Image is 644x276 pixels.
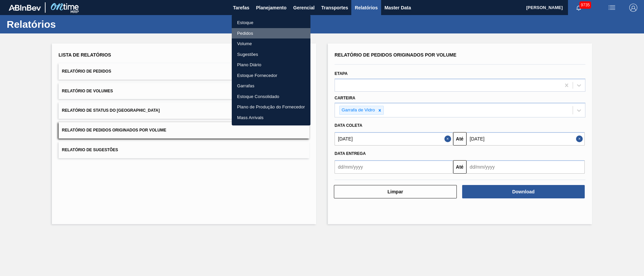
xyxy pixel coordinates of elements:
a: Estoque [232,17,310,28]
a: Garrafas [232,81,310,91]
a: Mass Arrivals [232,112,310,123]
a: Sugestões [232,49,310,60]
a: Volume [232,38,310,49]
a: Plano Diário [232,60,310,70]
a: Estoque Fornecedor [232,70,310,81]
a: Pedidos [232,28,310,39]
a: Estoque Consolidado [232,91,310,102]
a: Plano de Produção do Fornecedor [232,102,310,112]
